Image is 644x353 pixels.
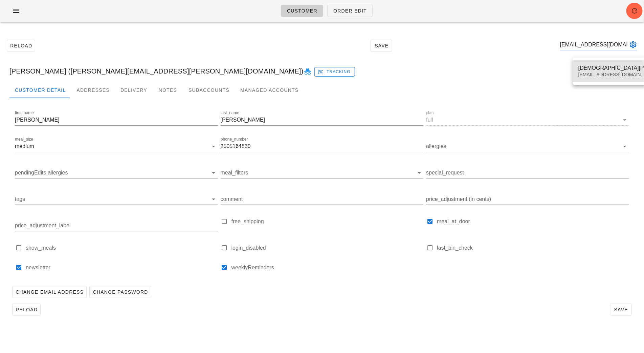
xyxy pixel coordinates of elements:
a: Tracking [314,66,355,77]
label: last_bin_check [437,245,629,251]
button: Tracking [314,67,355,77]
label: weeklyReminders [231,264,424,271]
div: tags [15,194,218,205]
div: pendingEdits.allergies [15,167,218,178]
span: Tracking [319,69,351,75]
div: Subaccounts [183,82,235,98]
span: Change Password [92,289,148,295]
div: meal_sizemedium [15,141,218,152]
div: medium [15,143,34,149]
label: phone_number [221,137,248,142]
button: Save [371,40,392,52]
div: allergies [426,141,629,152]
span: Change Email Address [15,289,84,295]
div: Customer Detail [9,82,71,98]
label: plan [426,110,434,116]
div: Addresses [71,82,115,98]
label: login_disabled [231,245,424,251]
button: Change Password [89,286,151,298]
input: Search by email or name [560,39,628,50]
div: Notes [153,82,183,98]
span: Save [613,307,629,312]
button: appended action [629,41,637,49]
div: Managed Accounts [235,82,304,98]
div: planfull [426,115,629,125]
button: Change Email Address [12,286,87,298]
span: Reload [10,43,32,48]
div: meal_filters [221,167,424,178]
label: meal_size [15,137,33,142]
a: Order Edit [327,5,373,17]
label: last_name [221,110,239,116]
span: Reload [15,307,38,312]
span: Customer [287,8,317,14]
label: newsletter [26,264,218,271]
span: Order Edit [333,8,367,14]
div: [PERSON_NAME] ([PERSON_NAME][EMAIL_ADDRESS][PERSON_NAME][DOMAIN_NAME]) [4,60,640,82]
label: first_name [15,110,34,116]
div: Delivery [115,82,153,98]
a: Customer [281,5,323,17]
button: Save [610,304,632,316]
label: meal_at_door [437,218,629,225]
label: show_meals [26,245,218,251]
button: Reload [12,304,41,316]
button: Reload [7,40,35,52]
label: free_shipping [231,218,424,225]
span: Save [374,43,389,48]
